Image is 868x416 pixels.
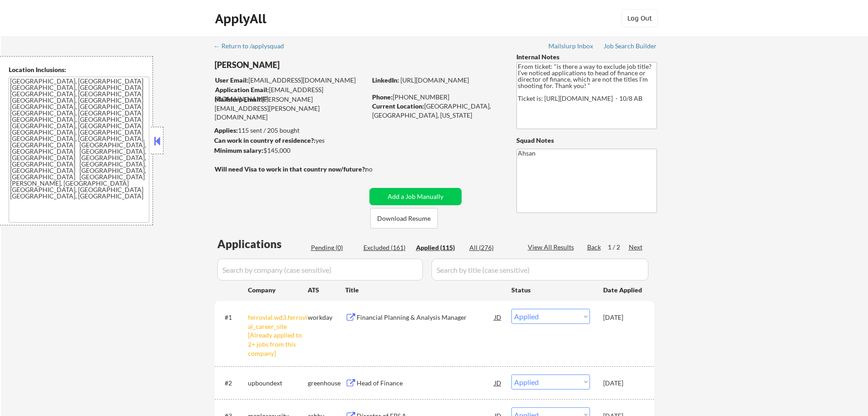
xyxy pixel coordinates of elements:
button: Log Out [621,9,658,27]
div: workday [308,313,345,322]
div: ferrovial.wd3.ferrovial_career_site [Already applied to 2+ jobs from this company] [248,313,308,358]
strong: Applies: [214,126,238,134]
div: [EMAIL_ADDRESS][DOMAIN_NAME] [215,85,366,103]
strong: Can work in country of residence?: [214,136,316,144]
div: Internal Notes [516,52,657,62]
div: Back [587,243,602,252]
div: yes [214,136,363,145]
div: [PERSON_NAME][EMAIL_ADDRESS][PERSON_NAME][DOMAIN_NAME] [215,95,366,122]
div: [DATE] [603,379,643,388]
div: Company [248,286,308,295]
strong: Phone: [372,93,393,101]
input: Search by title (case sensitive) [431,259,648,281]
div: Title [345,286,503,295]
strong: Will need Visa to work in that country now/future?: [215,165,367,173]
div: Applied (115) [416,243,462,252]
strong: Minimum salary: [214,146,263,154]
div: All (276) [469,243,515,252]
strong: Current Location: [372,102,424,110]
div: Applications [217,239,308,250]
input: Search by company (case sensitive) [217,259,423,281]
button: Add a Job Manually [369,188,462,205]
div: JD [494,309,503,325]
div: Mailslurp Inbox [548,43,594,49]
div: [GEOGRAPHIC_DATA], [GEOGRAPHIC_DATA], [US_STATE] [372,102,501,120]
div: Location Inclusions: [9,65,149,74]
button: Download Resume [370,208,438,229]
div: Head of Finance [357,379,494,388]
div: #2 [225,379,241,388]
div: Financial Planning & Analysis Manager [357,313,494,322]
div: ATS [308,286,345,295]
div: [DATE] [603,313,643,322]
div: greenhouse [308,379,345,388]
strong: Application Email: [215,86,269,94]
div: #1 [225,313,241,322]
div: View All Results [528,243,577,252]
div: Date Applied [603,286,643,295]
a: Mailslurp Inbox [548,42,594,52]
strong: LinkedIn: [372,76,399,84]
div: Squad Notes [516,136,657,145]
a: ← Return to /applysquad [214,42,293,52]
div: upboundext [248,379,308,388]
div: 115 sent / 205 bought [214,126,366,135]
a: [URL][DOMAIN_NAME] [400,76,469,84]
div: JD [494,374,503,391]
div: Job Search Builder [604,43,657,49]
div: [PHONE_NUMBER] [372,93,501,102]
a: Job Search Builder [604,42,657,52]
div: ApplyAll [215,11,269,26]
div: [PERSON_NAME] [215,59,402,71]
div: ← Return to /applysquad [214,43,293,49]
div: Pending (0) [311,243,357,252]
div: $145,000 [214,146,366,155]
div: Next [629,243,643,252]
strong: Mailslurp Email: [215,95,262,103]
div: no [365,165,391,174]
div: Status [511,281,590,298]
div: 1 / 2 [608,243,629,252]
strong: User Email: [215,76,248,84]
div: Excluded (161) [363,243,409,252]
div: [EMAIL_ADDRESS][DOMAIN_NAME] [215,76,366,85]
